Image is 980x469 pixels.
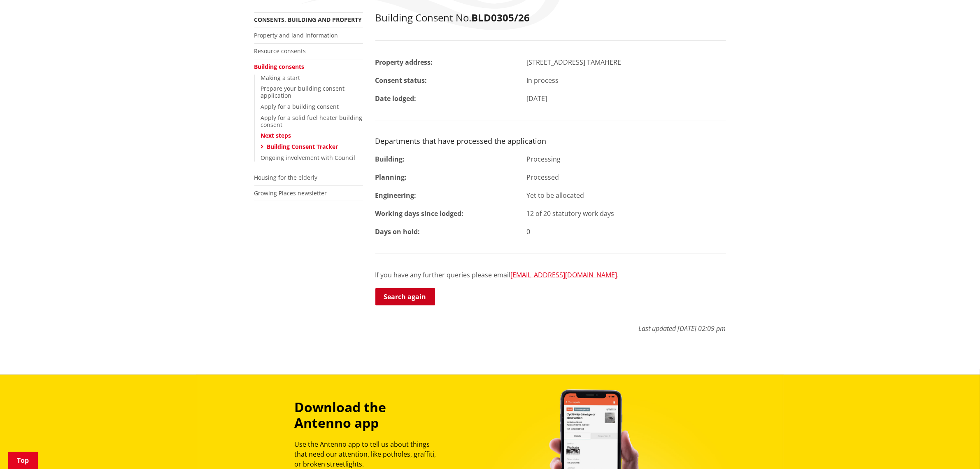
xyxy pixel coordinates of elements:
[261,114,363,129] a: Apply for a solid fuel heater building consent​
[261,74,300,82] a: Making a start
[375,270,726,280] p: If you have any further queries please email .
[375,155,405,164] strong: Building:
[520,75,732,85] div: In process
[8,452,38,469] a: Top
[254,174,318,181] a: Housing for the elderly
[520,94,732,103] div: [DATE]
[375,173,407,182] strong: Planning:
[511,270,617,279] a: [EMAIL_ADDRESS][DOMAIN_NAME]
[375,315,726,333] p: Last updated [DATE] 02:09 pm
[472,11,530,24] strong: BLD0305/26
[375,288,435,305] a: Search again
[375,227,420,236] strong: Days on hold:
[261,84,345,99] a: Prepare your building consent application
[520,57,732,67] div: [STREET_ADDRESS] TAMAHERE
[254,16,362,23] a: Consents, building and property
[254,189,327,197] a: Growing Places newsletter
[375,76,427,85] strong: Consent status:
[375,191,417,200] strong: Engineering:
[942,434,972,464] iframe: Messenger Launcher
[254,31,338,39] a: Property and land information
[261,103,339,110] a: Apply for a building consent
[254,63,305,70] a: Building consents
[295,399,444,431] h3: Download the Antenno app
[520,227,732,237] div: 0
[261,131,291,139] a: Next steps
[520,209,732,218] div: 12 of 20 statutory work days
[520,172,732,182] div: Processed
[375,137,726,146] h3: Departments that have processed the application
[375,12,726,24] h2: Building Consent No.
[375,58,433,67] strong: Property address:
[520,154,732,164] div: Processing
[375,209,464,218] strong: Working days since lodged:
[267,143,338,150] a: Building Consent Tracker
[261,154,356,162] a: Ongoing involvement with Council
[375,94,417,103] strong: Date lodged:
[254,47,306,55] a: Resource consents
[295,439,444,469] p: Use the Antenno app to tell us about things that need our attention, like potholes, graffiti, or ...
[520,190,732,200] div: Yet to be allocated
